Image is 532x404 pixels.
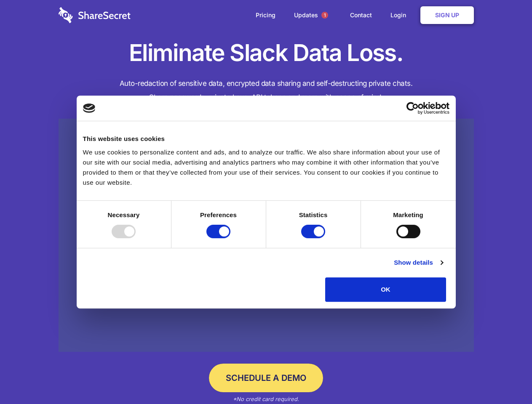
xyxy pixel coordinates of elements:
button: OK [325,277,446,302]
h1: Eliminate Slack Data Loss. [59,38,474,68]
a: Pricing [247,2,284,28]
strong: Statistics [299,211,328,218]
a: Schedule a Demo [209,364,323,392]
a: Wistia video thumbnail [59,119,474,352]
span: 1 [321,12,328,19]
strong: Marketing [393,211,423,218]
a: Sign Up [420,6,474,24]
strong: Necessary [108,211,140,218]
em: *No credit card required. [233,396,299,402]
a: Contact [342,2,380,28]
div: We use cookies to personalize content and ads, and to analyze our traffic. We also share informat... [83,147,449,188]
a: Login [382,2,419,28]
a: Usercentrics Cookiebot - opens in a new window [376,102,449,114]
img: logo [83,104,96,113]
strong: Preferences [200,211,237,218]
img: logo-wordmark-white-trans-d4663122ce5f474addd5e946df7df03e33cb6a1c49d2221995e7729f52c070b2.svg [59,7,131,23]
div: This website uses cookies [83,134,449,144]
a: Show details [394,258,443,268]
h4: Auto-redaction of sensitive data, encrypted data sharing and self-destructing private chats. Shar... [59,77,474,104]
